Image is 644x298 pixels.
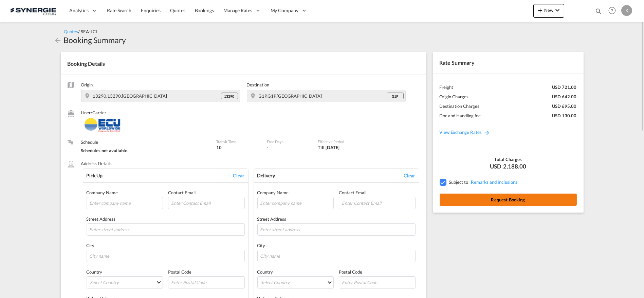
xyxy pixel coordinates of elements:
[595,7,602,18] div: icon-magnify
[339,190,416,196] div: Contact Email
[339,269,416,275] div: Postal Code
[81,160,112,166] label: Address Details
[503,162,526,171] span: 2,188.00
[257,250,416,262] input: City name
[606,5,618,16] span: Help
[81,147,209,154] div: Schedules not available.
[271,7,298,14] span: My Company
[440,113,481,119] div: Doc and Handling fee
[552,84,577,90] div: USD 721.00
[553,6,562,14] md-icon: icon-chevron-down
[168,276,245,289] input: Enter Postal Code
[68,60,105,67] span: Booking Details
[484,129,491,136] md-icon: icon-arrow-right
[339,276,416,289] input: Enter Postal Code
[257,172,275,179] div: Delivery
[440,94,469,100] div: Origin Charges
[81,118,124,132] img: ECU Worldwide
[536,6,544,14] md-icon: icon-plus 400-fg
[170,7,185,13] span: Quotes
[81,118,209,132] div: ECU Worldwide
[536,7,562,13] span: New
[141,7,161,13] span: Enquiries
[54,36,62,44] md-icon: icon-arrow-left
[440,194,577,206] button: Request Booking
[64,29,78,34] span: Quotes
[552,103,577,109] div: USD 695.00
[216,139,260,144] label: Transit Time
[433,52,584,73] div: Rate Summary
[81,110,209,116] label: Liner/Carrier
[621,5,632,16] div: K
[10,3,56,18] img: 1f56c880d42311ef80fc7dca854c8e59.png
[223,7,252,14] span: Manage Rates
[433,123,497,142] a: View Exchange Rates
[69,7,89,14] span: Analytics
[267,139,311,144] label: Free Days
[87,172,103,179] div: Pick Up
[93,93,167,99] span: 13290,13290,France
[259,93,322,99] span: G1P,G1P,Canada
[440,162,577,171] div: USD
[81,139,209,145] label: Schedule
[257,269,334,275] div: Country
[233,172,245,179] div: Clear
[87,216,245,222] div: Street Address
[224,94,235,99] span: 13290
[247,82,406,88] label: Destination
[257,242,416,249] div: City
[64,35,126,45] div: Booking Summary
[440,156,577,162] div: Total Charges
[87,250,245,262] input: City name
[449,179,468,185] span: Subject to
[168,269,245,275] div: Postal Code
[68,110,74,117] md-icon: /assets/icons/custom/liner-aaa8ad.svg
[54,35,64,45] div: icon-arrow-left
[318,144,339,151] div: Till 31 Aug 2025
[257,216,416,222] div: Street Address
[81,82,240,88] label: Origin
[87,269,163,275] div: Country
[339,197,416,209] input: Enter Contact Email
[78,29,98,34] span: / SEA-LCL
[392,94,398,99] span: G1P
[257,276,334,289] md-select: Select Country
[107,7,131,13] span: Rate Search
[404,172,416,179] div: Clear
[195,7,214,13] span: Bookings
[552,113,577,119] div: USD 130.00
[87,197,163,209] input: Enter company name
[470,179,518,185] span: REMARKSINCLUSIONS
[267,144,269,151] div: -
[216,144,260,151] div: 10
[257,197,334,209] input: Enter company name
[257,190,334,196] div: Company Name
[552,94,577,100] div: USD 642.00
[87,190,163,196] div: Company Name
[257,223,416,236] input: Enter street address
[168,190,245,196] div: Contact Email
[87,242,245,249] div: City
[533,4,564,18] button: icon-plus 400-fgNewicon-chevron-down
[440,84,454,90] div: Freight
[168,197,245,209] input: Enter Contact Email
[87,276,163,289] md-select: Select Country
[606,5,621,17] div: Help
[440,103,480,109] div: Destination Charges
[318,139,379,144] label: Effective Period
[595,7,602,15] md-icon: icon-magnify
[87,223,245,236] input: Enter street address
